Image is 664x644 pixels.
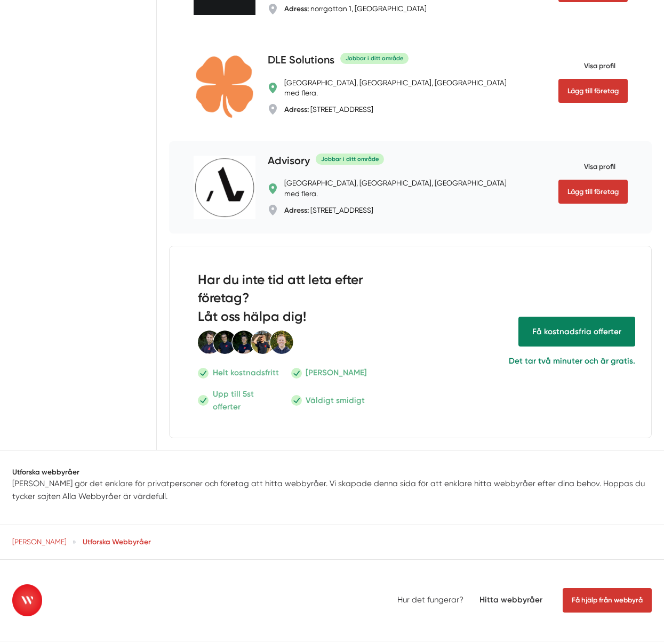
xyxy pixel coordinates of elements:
a: Hitta webbyråer [479,595,542,605]
h2: Har du inte tid att leta efter företag? Låt oss hälpa dig! [198,271,376,330]
a: Hur det fungerar? [397,595,463,605]
div: [GEOGRAPHIC_DATA], [GEOGRAPHIC_DATA], [GEOGRAPHIC_DATA] med flera. [284,78,516,98]
nav: Breadcrumb [12,537,652,547]
p: Upp till 5st offerter [213,388,283,413]
div: [GEOGRAPHIC_DATA], [GEOGRAPHIC_DATA], [GEOGRAPHIC_DATA] med flera. [284,178,516,198]
h4: Advisory [268,154,310,171]
span: Visa profil [558,154,615,180]
span: » [73,537,76,547]
div: Jobbar i ditt område [340,53,409,64]
h4: DLE Solutions [268,53,334,70]
strong: Adress: [284,4,309,13]
h1: Utforska webbyråer [12,467,652,477]
: Lägg till företag [558,79,628,103]
p: Det tar två minuter och är gratis. [433,355,635,367]
div: [STREET_ADDRESS] [284,104,373,115]
a: Utforska Webbyråer [83,537,151,546]
img: Smartproduktion Personal [198,330,294,355]
img: Advisory [194,156,256,220]
img: DLE Solutions [194,55,256,118]
strong: Adress: [284,105,309,114]
p: [PERSON_NAME] gör det enklare för privatpersoner och företag att hitta webbyråer. Vi skapade denn... [12,477,652,503]
p: [PERSON_NAME] [306,366,367,379]
span: Få hjälp [518,317,635,347]
div: norrgattan 1, [GEOGRAPHIC_DATA] [284,4,427,14]
strong: Adress: [284,206,309,214]
span: Visa profil [558,53,615,79]
span: Få hjälp från webbyrå [563,588,652,612]
p: Helt kostnadsfritt [213,366,279,379]
a: [PERSON_NAME] [12,537,67,546]
div: [STREET_ADDRESS] [284,205,373,215]
img: Logotyp Alla Webbyråer [12,584,43,616]
: Lägg till företag [558,180,628,204]
div: Jobbar i ditt område [316,154,384,165]
p: Väldigt smidigt [306,394,365,407]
